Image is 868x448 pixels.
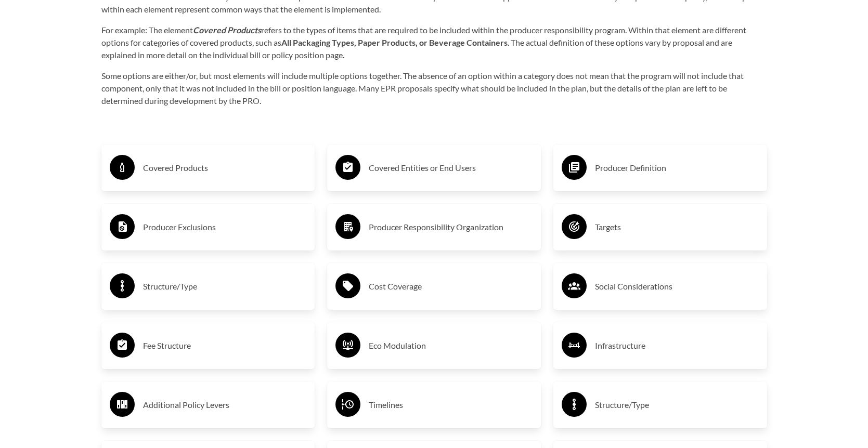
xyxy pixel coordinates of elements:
[595,219,759,235] h3: Targets
[369,219,533,235] h3: Producer Responsibility Organization
[595,278,759,295] h3: Social Considerations
[143,397,307,413] h3: Additional Policy Levers
[369,397,533,413] h3: Timelines
[595,337,759,354] h3: Infrastructure
[369,278,533,295] h3: Cost Coverage
[143,337,307,354] h3: Fee Structure
[101,24,767,61] p: For example: The element refers to the types of items that are required to be included within the...
[143,219,307,235] h3: Producer Exclusions
[369,337,533,354] h3: Eco Modulation
[595,160,759,176] h3: Producer Definition
[281,37,508,47] strong: All Packaging Types, Paper Products, or Beverage Containers
[595,397,759,413] h3: Structure/Type
[369,160,533,176] h3: Covered Entities or End Users
[193,25,261,35] strong: Covered Products
[101,70,767,107] p: Some options are either/or, but most elements will include multiple options together. The absence...
[143,278,307,295] h3: Structure/Type
[143,160,307,176] h3: Covered Products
